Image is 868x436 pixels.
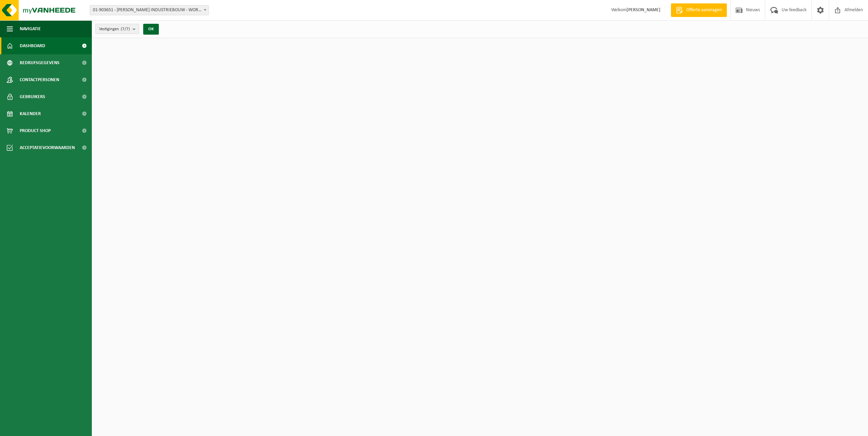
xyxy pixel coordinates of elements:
span: 01-903651 - WILLY NAESSENS INDUSTRIEBOUW - WORTEGEM-PETEGEM [90,5,208,15]
span: Gebruikers [20,88,45,105]
span: Product Shop [20,122,51,139]
span: Navigatie [20,20,41,37]
button: OK [143,24,159,35]
span: Offerte aanvragen [685,7,723,14]
span: Contactpersonen [20,71,59,88]
span: Dashboard [20,37,45,54]
button: Vestigingen(7/7) [95,24,139,34]
span: 01-903651 - WILLY NAESSENS INDUSTRIEBOUW - WORTEGEM-PETEGEM [90,5,209,15]
a: Offerte aanvragen [671,3,727,17]
span: Kalender [20,105,41,122]
span: Acceptatievoorwaarden [20,139,75,156]
span: Bedrijfsgegevens [20,54,60,71]
count: (7/7) [121,27,130,31]
strong: [PERSON_NAME] [627,7,661,13]
span: Vestigingen [99,24,130,34]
